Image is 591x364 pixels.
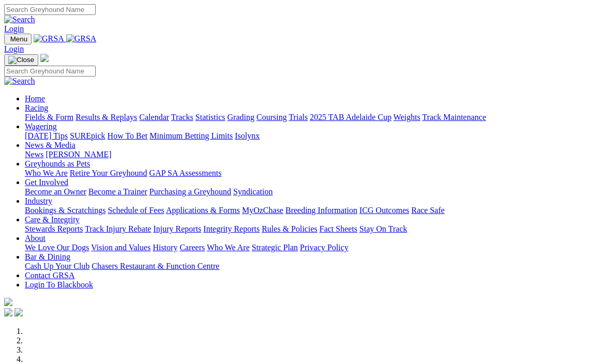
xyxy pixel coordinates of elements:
[25,234,46,242] a: About
[149,169,222,177] a: GAP SA Assessments
[25,103,48,112] a: Racing
[242,206,283,215] a: MyOzChase
[285,206,357,215] a: Breeding Information
[25,141,75,149] a: News & Media
[153,243,177,252] a: History
[25,243,587,252] div: About
[25,262,587,271] div: Bar & Dining
[203,224,260,233] a: Integrity Reports
[88,187,147,196] a: Become a Trainer
[25,94,45,103] a: Home
[4,15,35,24] img: Search
[149,187,231,196] a: Purchasing a Greyhound
[25,150,43,159] a: News
[25,113,73,122] a: Fields & Form
[256,113,287,122] a: Coursing
[25,169,587,178] div: Greyhounds as Pets
[171,113,193,122] a: Tracks
[300,243,348,252] a: Privacy Policy
[25,169,68,177] a: Who We Are
[8,56,34,64] img: Close
[235,131,260,140] a: Isolynx
[25,131,68,140] a: [DATE] Tips
[228,113,254,122] a: Grading
[85,224,151,233] a: Track Injury Rebate
[66,34,97,43] img: GRSA
[422,113,486,122] a: Track Maintenance
[10,35,27,43] span: Menu
[25,131,587,141] div: Wagering
[359,224,407,233] a: Stay On Track
[25,159,90,168] a: Greyhounds as Pets
[25,262,89,270] a: Cash Up Your Club
[25,206,587,215] div: Industry
[153,224,201,233] a: Injury Reports
[70,131,105,140] a: SUREpick
[4,44,24,53] a: Login
[179,243,205,252] a: Careers
[25,252,70,261] a: Bar & Dining
[4,34,32,44] button: Toggle navigation
[91,243,150,252] a: Vision and Values
[25,224,587,234] div: Care & Integrity
[25,178,68,187] a: Get Involved
[70,169,147,177] a: Retire Your Greyhound
[139,113,169,122] a: Calendar
[46,150,111,159] a: [PERSON_NAME]
[34,34,64,43] img: GRSA
[310,113,391,122] a: 2025 TAB Adelaide Cup
[25,187,86,196] a: Become an Owner
[4,54,38,66] button: Toggle navigation
[252,243,298,252] a: Strategic Plan
[25,215,80,224] a: Care & Integrity
[4,4,96,15] input: Search
[149,131,233,140] a: Minimum Betting Limits
[359,206,409,215] a: ICG Outcomes
[75,113,137,122] a: Results & Replays
[4,66,96,77] input: Search
[92,262,219,270] a: Chasers Restaurant & Function Centre
[25,206,105,215] a: Bookings & Scratchings
[25,113,587,122] div: Racing
[195,113,225,122] a: Statistics
[25,280,93,289] a: Login To Blackbook
[393,113,420,122] a: Weights
[233,187,272,196] a: Syndication
[4,77,35,86] img: Search
[4,308,12,316] img: facebook.svg
[262,224,317,233] a: Rules & Policies
[25,271,74,280] a: Contact GRSA
[25,150,587,159] div: News & Media
[108,206,164,215] a: Schedule of Fees
[166,206,240,215] a: Applications & Forms
[4,24,24,33] a: Login
[4,298,12,306] img: logo-grsa-white.png
[25,122,57,131] a: Wagering
[25,196,52,205] a: Industry
[40,54,49,62] img: logo-grsa-white.png
[289,113,308,122] a: Trials
[25,224,83,233] a: Stewards Reports
[14,308,23,316] img: twitter.svg
[25,243,89,252] a: We Love Our Dogs
[108,131,148,140] a: How To Bet
[207,243,250,252] a: Who We Are
[25,187,587,196] div: Get Involved
[411,206,444,215] a: Race Safe
[320,224,357,233] a: Fact Sheets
